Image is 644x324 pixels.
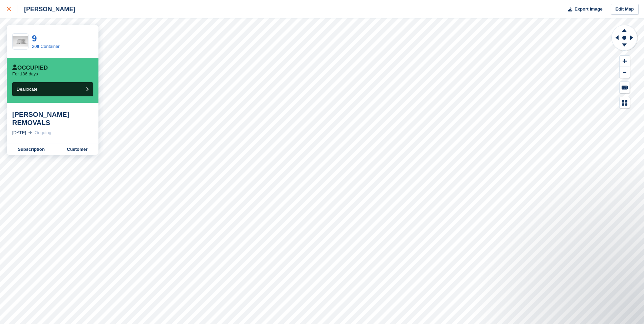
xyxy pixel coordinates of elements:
[620,97,630,108] button: Map Legend
[12,65,48,71] div: Occupied
[620,67,630,78] button: Zoom Out
[56,144,98,155] a: Customer
[620,56,630,67] button: Zoom In
[12,129,26,136] div: [DATE]
[13,36,28,47] img: White%20Left%20.jpg
[12,71,38,77] p: For 186 days
[12,110,93,127] div: [PERSON_NAME] REMOVALS
[32,33,37,43] a: 9
[574,6,602,13] span: Export Image
[7,144,56,155] a: Subscription
[620,82,630,93] button: Keyboard Shortcuts
[17,87,37,92] span: Deallocate
[29,131,32,134] img: arrow-right-light-icn-cde0832a797a2874e46488d9cf13f60e5c3a73dbe684e267c42b8395dfbc2abf.svg
[564,4,603,15] button: Export Image
[12,82,93,96] button: Deallocate
[35,129,51,136] div: Ongoing
[32,44,60,49] a: 20ft Container
[611,4,639,15] a: Edit Map
[18,5,75,13] div: [PERSON_NAME]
